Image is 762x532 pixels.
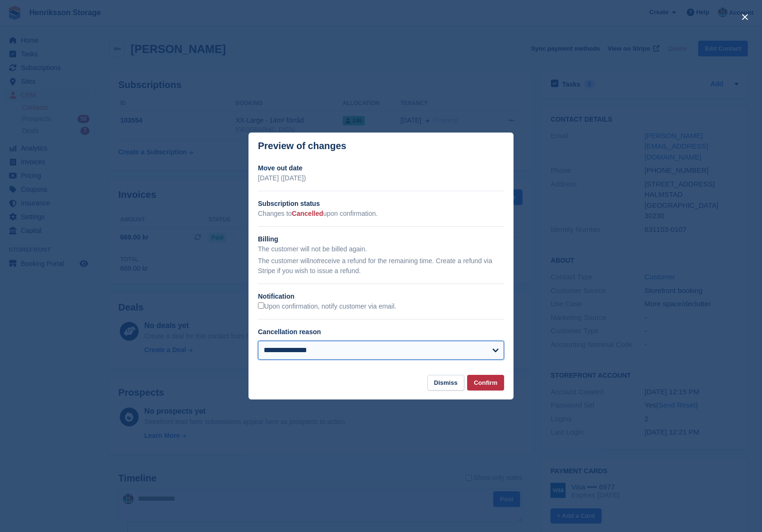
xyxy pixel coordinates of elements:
[258,328,321,336] label: Cancellation reason
[258,209,504,219] p: Changes to upon confirmation.
[258,244,504,254] p: The customer will not be billed again.
[258,292,504,301] h2: Notification
[258,302,264,309] input: Upon confirmation, notify customer via email.
[258,163,504,173] h2: Move out date
[258,199,504,209] h2: Subscription status
[292,210,323,217] span: Cancelled
[258,173,504,183] p: [DATE] ([DATE])
[310,257,319,265] em: not
[467,375,504,390] button: Confirm
[258,256,504,276] p: The customer will receive a refund for the remaining time. Create a refund via Stripe if you wish...
[258,234,504,244] h2: Billing
[258,141,346,151] p: Preview of changes
[737,9,753,25] button: close
[258,302,396,311] label: Upon confirmation, notify customer via email.
[427,375,464,390] button: Dismiss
